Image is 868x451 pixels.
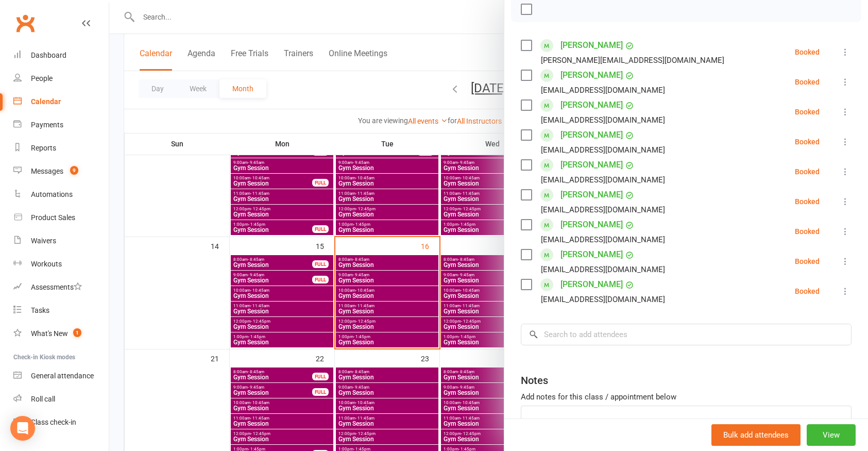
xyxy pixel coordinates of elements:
[807,424,856,446] button: View
[31,329,68,338] div: What's New
[560,157,623,173] a: [PERSON_NAME]
[31,167,63,175] div: Messages
[12,10,38,36] a: Clubworx
[541,113,665,127] div: [EMAIL_ADDRESS][DOMAIN_NAME]
[10,416,35,441] div: Open Intercom Messenger
[560,246,623,263] a: [PERSON_NAME]
[541,83,665,97] div: [EMAIL_ADDRESS][DOMAIN_NAME]
[541,263,665,276] div: [EMAIL_ADDRESS][DOMAIN_NAME]
[521,324,852,345] input: Search to add attendees
[13,322,109,345] a: What's New1
[795,258,820,265] div: Booked
[795,168,820,175] div: Booked
[31,97,61,106] div: Calendar
[13,276,109,299] a: Assessments
[560,97,623,113] a: [PERSON_NAME]
[795,48,820,56] div: Booked
[541,54,724,67] div: [PERSON_NAME][EMAIL_ADDRESS][DOMAIN_NAME]
[795,78,820,86] div: Booked
[31,51,66,59] div: Dashboard
[31,306,49,314] div: Tasks
[31,74,53,82] div: People
[560,127,623,143] a: [PERSON_NAME]
[31,237,56,245] div: Waivers
[795,288,820,295] div: Booked
[13,67,109,90] a: People
[13,183,109,206] a: Automations
[13,299,109,322] a: Tasks
[31,372,94,380] div: General attendance
[31,395,55,403] div: Roll call
[560,187,623,203] a: [PERSON_NAME]
[541,233,665,246] div: [EMAIL_ADDRESS][DOMAIN_NAME]
[541,143,665,157] div: [EMAIL_ADDRESS][DOMAIN_NAME]
[541,293,665,306] div: [EMAIL_ADDRESS][DOMAIN_NAME]
[31,418,76,426] div: Class check-in
[521,373,548,388] div: Notes
[795,138,820,145] div: Booked
[70,166,78,175] span: 9
[13,137,109,160] a: Reports
[13,160,109,183] a: Messages 9
[73,328,81,337] span: 1
[13,253,109,276] a: Workouts
[31,144,56,152] div: Reports
[31,283,82,291] div: Assessments
[31,260,62,268] div: Workouts
[711,424,801,446] button: Bulk add attendees
[795,228,820,235] div: Booked
[560,276,623,293] a: [PERSON_NAME]
[31,213,75,222] div: Product Sales
[541,203,665,216] div: [EMAIL_ADDRESS][DOMAIN_NAME]
[13,229,109,253] a: Waivers
[795,108,820,115] div: Booked
[560,67,623,83] a: [PERSON_NAME]
[13,113,109,137] a: Payments
[560,216,623,233] a: [PERSON_NAME]
[795,198,820,205] div: Booked
[31,121,63,129] div: Payments
[13,206,109,229] a: Product Sales
[31,190,73,198] div: Automations
[560,37,623,54] a: [PERSON_NAME]
[521,391,852,403] div: Add notes for this class / appointment below
[13,44,109,67] a: Dashboard
[13,90,109,113] a: Calendar
[13,388,109,411] a: Roll call
[13,411,109,434] a: Class kiosk mode
[541,173,665,187] div: [EMAIL_ADDRESS][DOMAIN_NAME]
[13,364,109,388] a: General attendance kiosk mode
